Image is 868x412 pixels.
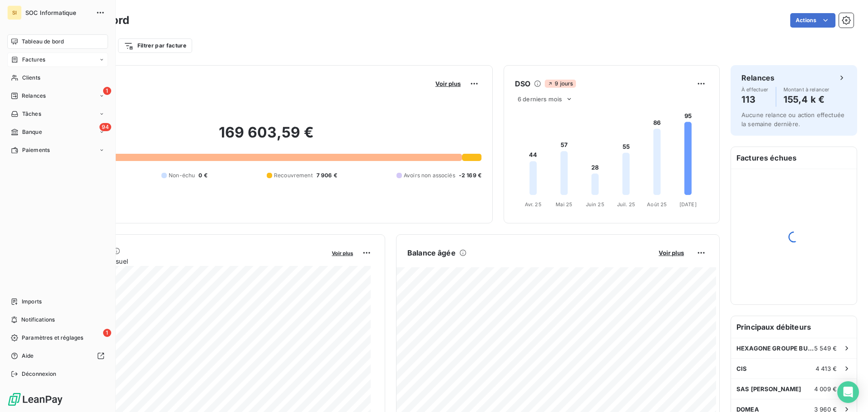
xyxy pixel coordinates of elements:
span: Paiements [22,146,50,154]
span: 0 € [198,171,207,180]
span: Avoirs non associés [404,171,455,180]
span: 4 009 € [814,385,837,393]
span: 7 906 € [316,171,337,180]
span: Tâches [22,110,41,118]
tspan: Août 25 [647,201,667,208]
span: Voir plus [659,249,684,256]
span: Tableau de bord [22,38,64,46]
h4: 113 [741,92,769,107]
button: Filtrer par facture [118,38,192,53]
span: Déconnexion [22,370,57,378]
span: Relances [22,92,46,100]
span: Banque [22,128,42,136]
tspan: Juil. 25 [617,201,635,208]
span: HEXAGONE GROUPE BUSINESS INVEST [736,345,814,352]
span: 94 [99,123,111,131]
tspan: Mai 25 [556,201,572,208]
span: Chiffre d'affaires mensuel [51,256,325,266]
span: 9 jours [545,80,576,88]
span: 6 derniers mois [518,95,562,103]
h6: Balance âgée [407,247,456,258]
h6: Relances [741,72,774,83]
h4: 155,4 k € [783,92,830,107]
img: Logo LeanPay [7,392,63,407]
span: -2 169 € [459,171,481,180]
h6: DSO [515,78,530,89]
span: Non-échu [169,171,195,180]
span: Montant à relancer [783,87,830,92]
button: Voir plus [656,249,687,257]
div: Open Intercom Messenger [837,381,859,403]
tspan: Avr. 25 [525,201,542,208]
a: Aide [7,349,108,363]
span: Paramètres et réglages [22,334,83,342]
span: Aucune relance ou action effectuée la semaine dernière. [741,111,844,128]
span: 5 549 € [814,345,837,352]
span: SAS [PERSON_NAME] [736,385,802,393]
button: Voir plus [329,249,356,257]
tspan: Juin 25 [586,201,604,208]
div: SI [7,5,22,20]
span: 4 413 € [816,365,837,372]
span: Voir plus [332,250,353,256]
span: Factures [22,56,45,64]
span: À effectuer [741,87,769,92]
span: Clients [22,74,40,82]
span: Voir plus [435,80,461,87]
span: Recouvrement [274,171,313,180]
h2: 169 603,59 € [51,123,481,151]
h6: Factures échues [731,147,857,169]
span: CIS [736,365,747,372]
span: SOC Informatique [25,9,90,16]
span: Notifications [21,316,55,324]
span: 1 [103,329,111,337]
h6: Principaux débiteurs [731,316,857,338]
button: Actions [790,13,835,28]
span: Aide [22,352,34,360]
button: Voir plus [433,80,463,88]
span: 1 [103,87,111,95]
span: Imports [22,298,42,306]
tspan: [DATE] [679,201,697,208]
